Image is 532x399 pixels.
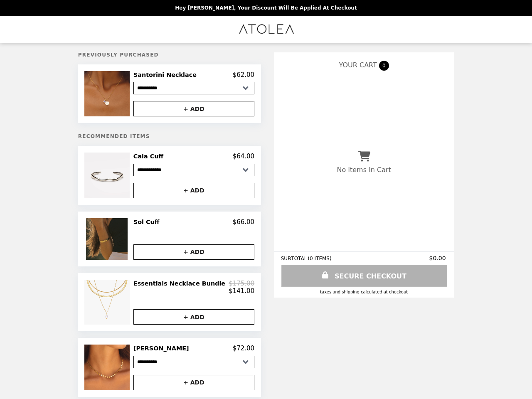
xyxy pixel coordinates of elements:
[84,71,132,116] img: Santorini Necklace
[175,5,357,11] p: Hey [PERSON_NAME], your discount will be applied at checkout
[238,21,295,38] img: Brand Logo
[133,356,254,368] select: Select a product variant
[84,280,131,325] img: Essentials Necklace Bundle
[133,280,229,287] h2: Essentials Necklace Bundle
[84,345,132,390] img: Ilios Choker
[233,71,255,79] p: $62.00
[308,256,332,261] span: ( 0 ITEMS )
[133,153,167,160] h2: Cala Cuff
[133,71,200,79] h2: Santorini Necklace
[133,82,254,94] select: Select a product variant
[78,133,261,139] h5: Recommended Items
[229,280,254,287] p: $175.00
[133,164,254,176] select: Select a product variant
[281,290,447,294] div: Taxes and Shipping calculated at checkout
[133,309,254,325] button: + ADD
[233,153,255,160] p: $64.00
[429,255,447,261] span: $0.00
[133,218,163,226] h2: Sol Cuff
[84,153,132,198] img: Cala Cuff
[337,166,391,174] p: No Items In Cart
[281,256,308,261] span: SUBTOTAL
[379,61,389,71] span: 0
[133,244,254,260] button: + ADD
[86,218,130,260] img: Sol Cuff
[233,345,255,352] p: $72.00
[133,375,254,390] button: + ADD
[133,101,254,116] button: + ADD
[78,52,261,58] h5: Previously Purchased
[133,345,192,352] h2: [PERSON_NAME]
[233,218,255,226] p: $66.00
[133,183,254,198] button: + ADD
[229,287,254,295] p: $141.00
[339,61,377,69] span: YOUR CART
